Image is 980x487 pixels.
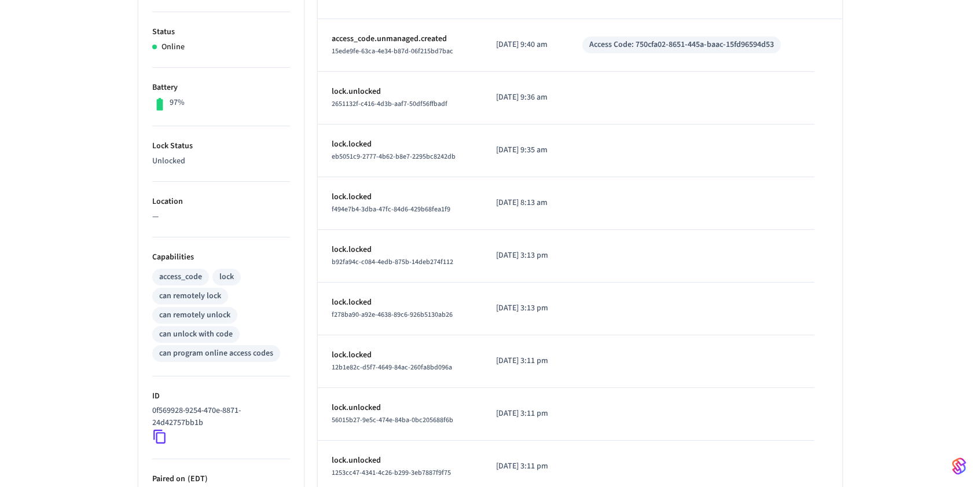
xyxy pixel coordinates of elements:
[332,33,468,45] p: access_code.unmanaged.created
[952,457,966,475] img: SeamLogoGradient.69752ec5.svg
[152,473,290,485] p: Paired on
[496,302,555,314] p: [DATE] 3:13 pm
[152,251,290,263] p: Capabilities
[185,473,208,485] span: ( EDT )
[332,296,468,309] p: lock.locked
[496,460,555,473] p: [DATE] 3:11 pm
[152,26,290,38] p: Status
[332,402,468,414] p: lock.unlocked
[159,290,221,302] div: can remotely lock
[332,257,453,267] span: b92fa94c-c084-4edb-875b-14deb274f112
[152,390,290,402] p: ID
[496,91,555,104] p: [DATE] 9:36 am
[159,271,202,283] div: access_code
[332,99,447,109] span: 2651132f-c416-4d3b-aaf7-50df56ffbadf
[496,39,555,51] p: [DATE] 9:40 am
[170,97,185,109] p: 97%
[332,362,452,372] span: 12b1e82c-d5f7-4649-84ac-260fa8bd096a
[332,191,468,203] p: lock.locked
[496,144,555,156] p: [DATE] 9:35 am
[162,41,185,53] p: Online
[496,250,555,262] p: [DATE] 3:13 pm
[332,244,468,256] p: lock.locked
[496,408,555,420] p: [DATE] 3:11 pm
[152,196,290,208] p: Location
[152,405,285,429] p: 0f569928-9254-470e-8871-24d42757bb1b
[589,39,774,51] div: Access Code: 750cfa02-8651-445a-baac-15fd96594d53
[332,138,468,151] p: lock.locked
[159,347,273,360] div: can program online access codes
[332,349,468,361] p: lock.locked
[219,271,234,283] div: lock
[152,155,290,167] p: Unlocked
[332,415,453,425] span: 56015b27-9e5c-474e-84ba-0bc205688f6b
[159,309,230,321] div: can remotely unlock
[332,468,451,478] span: 1253cc47-4341-4c26-b299-3eb7887f9f75
[332,152,456,162] span: eb5051c9-2777-4b62-b8e7-2295bc8242db
[496,355,555,367] p: [DATE] 3:11 pm
[152,211,290,223] p: —
[152,82,290,94] p: Battery
[332,204,450,214] span: f494e7b4-3dba-47fc-84d6-429b68fea1f9
[332,455,468,467] p: lock.unlocked
[152,140,290,152] p: Lock Status
[332,46,453,56] span: 15ede9fe-63ca-4e34-b87d-06f215bd7bac
[496,197,555,209] p: [DATE] 8:13 am
[332,310,453,320] span: f278ba90-a92e-4638-89c6-926b5130ab26
[159,328,233,340] div: can unlock with code
[332,86,468,98] p: lock.unlocked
